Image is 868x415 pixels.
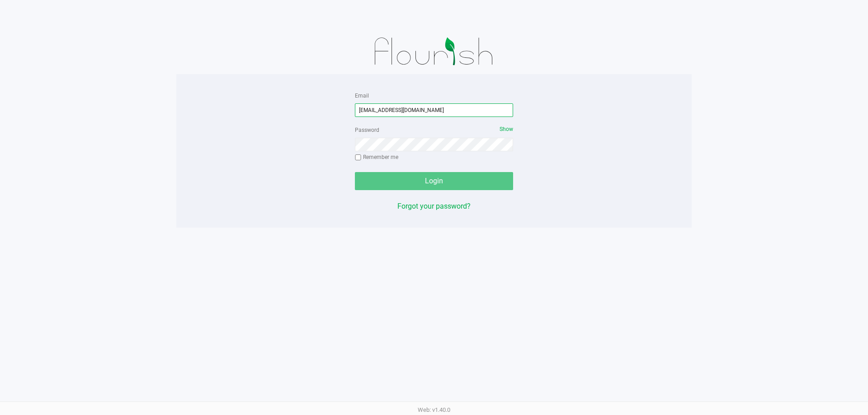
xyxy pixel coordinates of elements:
span: Web: v1.40.0 [418,406,450,413]
span: Show [500,126,513,132]
label: Password [355,126,379,134]
label: Email [355,92,369,100]
input: Remember me [355,154,361,161]
button: Forgot your password? [397,201,471,212]
label: Remember me [355,153,398,161]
